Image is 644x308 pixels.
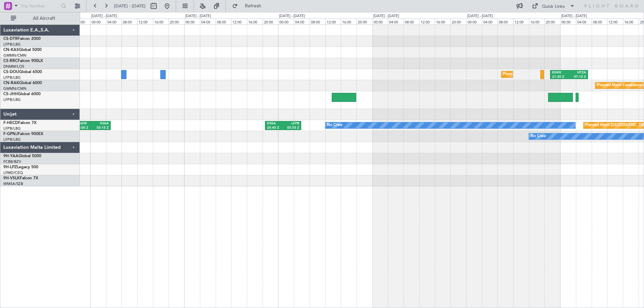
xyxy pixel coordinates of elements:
div: 08:00 [404,18,419,24]
span: F-HECD [3,121,18,125]
div: [DATE] - [DATE] [279,13,305,19]
div: [DATE] - [DATE] [373,13,399,19]
span: [DATE] - [DATE] [114,3,146,9]
a: WMSA/SZB [3,181,23,186]
div: 20:00 [450,18,466,24]
div: 12:00 [231,18,247,24]
span: CS-DTR [3,37,18,41]
a: LFPB/LBG [3,126,21,131]
span: Refresh [239,4,267,8]
a: CN-KASGlobal 5000 [3,48,42,52]
div: 20:45 Z [267,126,283,130]
div: EGKK [552,70,569,75]
a: GMMN/CMN [3,53,26,58]
div: [DATE] - [DATE] [467,13,493,19]
div: 20:00 [74,18,90,24]
div: 00:00 [278,18,294,24]
div: LFPB [283,121,299,126]
div: 20:00 [357,18,372,24]
button: Quick Links [529,1,578,11]
a: CN-RAKGlobal 6000 [3,81,42,85]
div: 16:00 [341,18,357,24]
div: 08:00 [216,18,231,24]
div: 04:00 [294,18,310,24]
div: 00:00 [466,18,482,24]
input: Trip Number [20,1,59,11]
a: CS-JHHGlobal 6000 [3,92,41,96]
div: 08:00 [121,18,137,24]
span: 9H-YAA [3,154,18,158]
div: 04:00 [482,18,498,24]
div: 20:00 Z [76,126,92,130]
div: [DATE] - [DATE] [91,13,117,19]
div: 05:55 Z [283,126,299,130]
div: 20:00 [544,18,560,24]
a: 9H-VSLKFalcon 7X [3,176,38,180]
span: 9H-LPZ [3,165,17,169]
a: 9H-LPZLegacy 500 [3,165,38,169]
div: 00:00 [560,18,576,24]
span: All Aircraft [17,16,71,21]
div: KSEA [267,121,283,126]
a: DNMM/LOS [3,64,24,69]
div: 16:00 [623,18,639,24]
span: CS-RRC [3,59,18,63]
div: KSEA [92,121,108,126]
a: F-GPNJFalcon 900EX [3,132,43,136]
a: LFPB/LBG [3,137,21,142]
div: Quick Links [542,3,565,10]
button: Refresh [229,1,269,11]
span: CN-KAS [3,48,19,52]
a: 9H-YAAGlobal 5000 [3,154,41,158]
div: 12:00 [607,18,623,24]
div: 16:00 [435,18,450,24]
div: [DATE] - [DATE] [185,13,211,19]
a: FCBB/BZV [3,159,21,164]
a: LFPB/LBG [3,75,21,80]
div: 00:00 [184,18,200,24]
a: LFPB/LBG [3,42,21,47]
a: F-HECDFalcon 7X [3,121,37,125]
a: CS-DOUGlobal 6500 [3,70,42,74]
a: CS-RRCFalcon 900LX [3,59,43,63]
div: 00:00 [372,18,388,24]
a: CS-DTRFalcon 2000 [3,37,41,41]
div: 04:00 [388,18,404,24]
div: 04:00 [106,18,122,24]
div: 16:00 [529,18,545,24]
div: 00:00 [90,18,106,24]
div: 20:00 [263,18,278,24]
div: 12:00 [325,18,341,24]
div: 16:00 [153,18,169,24]
span: CS-DOU [3,70,19,74]
div: 12:00 [419,18,435,24]
button: All Aircraft [7,13,73,24]
div: 08:00 [592,18,607,24]
div: 08:00 [497,18,513,24]
a: LFPB/LBG [3,97,21,102]
div: 12:00 [513,18,529,24]
a: GMMN/CMN [3,86,26,91]
div: 04:00 [576,18,592,24]
div: 12:00 [137,18,153,24]
div: [DATE] - [DATE] [561,13,587,19]
div: 05:15 Z [92,126,108,130]
div: HTZA [569,70,586,75]
div: 20:00 [168,18,184,24]
div: 08:00 [310,18,325,24]
div: 21:30 Z [552,75,569,79]
a: LFMD/CEQ [3,170,23,175]
span: CN-RAK [3,81,19,85]
div: No Crew [327,120,342,130]
div: 07:10 Z [569,75,586,79]
span: F-GPNJ [3,132,18,136]
div: 04:00 [200,18,216,24]
span: 9H-VSLK [3,176,20,180]
div: 16:00 [247,18,263,24]
div: No Crew [531,131,546,141]
div: EGGW [76,121,92,126]
div: Planned Maint [GEOGRAPHIC_DATA] ([GEOGRAPHIC_DATA]) [503,69,609,79]
span: CS-JHH [3,92,18,96]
